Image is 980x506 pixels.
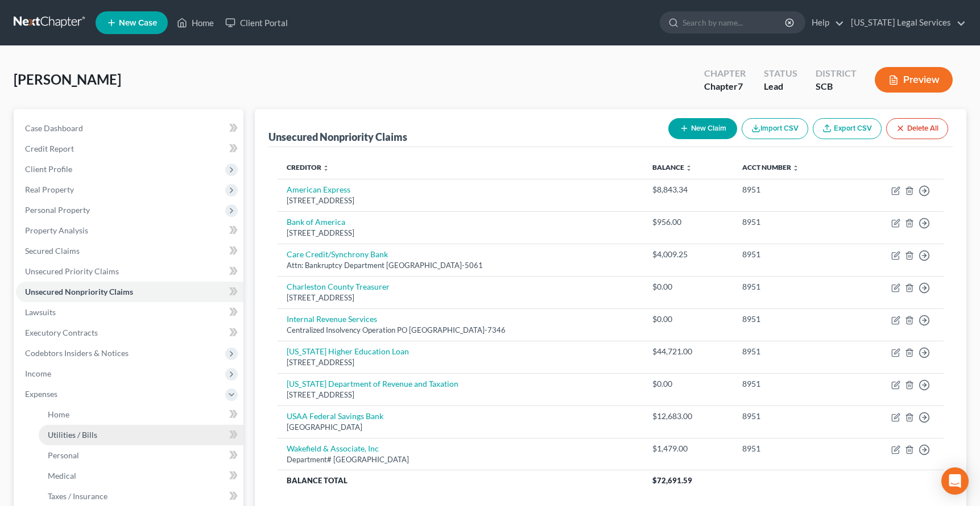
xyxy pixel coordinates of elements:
i: unfold_more [792,165,799,172]
a: Help [806,12,844,33]
a: Credit Report [16,139,243,159]
button: Preview [875,67,953,93]
a: Unsecured Priority Claims [16,261,243,282]
span: Credit Report [25,144,74,153]
span: Home [48,409,69,419]
div: Centralized Insolvency Operation PO [GEOGRAPHIC_DATA]-7346 [287,325,634,336]
a: Export CSV [813,118,882,139]
div: Lead [764,80,797,93]
span: Executory Contracts [25,328,98,337]
a: Charleston County Treasurer [287,282,390,291]
span: Case Dashboard [25,123,83,133]
a: Utilities / Bills [39,425,243,445]
span: Taxes / Insurance [48,491,107,501]
input: Search by name... [683,12,787,33]
div: 8951 [742,346,840,357]
a: Unsecured Nonpriority Claims [16,282,243,302]
a: Bank of America [287,217,345,227]
button: Import CSV [742,118,808,139]
div: [STREET_ADDRESS] [287,390,634,400]
div: Chapter [704,80,746,93]
div: [STREET_ADDRESS] [287,292,634,303]
span: Lawsuits [25,307,56,317]
div: $4,009.25 [652,249,723,260]
a: Home [171,12,220,33]
a: Balance unfold_more [652,163,692,172]
button: Delete All [886,118,948,139]
a: Property Analysis [16,220,243,241]
div: [STREET_ADDRESS] [287,195,634,206]
div: Status [764,67,797,80]
div: 8951 [742,184,840,195]
span: Property Analysis [25,225,88,235]
a: USAA Federal Savings Bank [287,411,383,421]
a: Acct Number unfold_more [742,163,799,172]
div: 8951 [742,411,840,422]
span: Utilities / Bills [48,430,97,440]
div: $1,479.00 [652,443,723,454]
div: $8,843.34 [652,184,723,195]
span: Codebtors Insiders & Notices [25,348,129,358]
div: 8951 [742,216,840,228]
span: Real Property [25,185,74,194]
span: $72,691.59 [652,476,692,485]
a: Care Credit/Synchrony Bank [287,249,388,259]
div: SCB [816,80,857,93]
span: Secured Claims [25,246,80,256]
div: Chapter [704,67,746,80]
i: unfold_more [322,165,329,172]
a: Medical [39,466,243,486]
a: Home [39,404,243,425]
div: 8951 [742,443,840,454]
div: [GEOGRAPHIC_DATA] [287,422,634,433]
span: 7 [738,81,743,91]
span: [PERSON_NAME] [14,71,121,87]
span: Client Profile [25,164,72,174]
a: Client Portal [220,12,293,33]
span: Medical [48,471,76,480]
span: Personal Property [25,205,90,215]
a: American Express [287,185,350,194]
th: Balance Total [278,470,643,491]
div: 8951 [742,281,840,292]
a: Secured Claims [16,241,243,261]
a: Case Dashboard [16,118,243,139]
div: $0.00 [652,281,723,292]
div: $956.00 [652,216,723,228]
div: Department# [GEOGRAPHIC_DATA] [287,454,634,465]
div: 8951 [742,378,840,390]
button: New Claim [668,118,737,139]
a: [US_STATE] Legal Services [845,12,966,33]
span: Expenses [25,389,57,399]
i: unfold_more [685,165,692,172]
div: [STREET_ADDRESS] [287,357,634,368]
a: Wakefield & Associate, Inc [287,444,379,453]
span: Personal [48,450,79,460]
a: [US_STATE] Department of Revenue and Taxation [287,379,458,388]
a: Lawsuits [16,302,243,323]
a: Creditor unfold_more [287,163,329,172]
div: 8951 [742,249,840,260]
div: $0.00 [652,378,723,390]
div: Open Intercom Messenger [941,467,969,495]
a: [US_STATE] Higher Education Loan [287,346,409,356]
span: New Case [119,19,157,27]
div: [STREET_ADDRESS] [287,228,634,239]
a: Internal Revenue Services [287,314,377,324]
div: Attn: Bankruptcy Department [GEOGRAPHIC_DATA]-5061 [287,260,634,271]
span: Income [25,369,51,378]
div: Unsecured Nonpriority Claims [268,130,407,144]
div: $44,721.00 [652,346,723,357]
span: Unsecured Nonpriority Claims [25,287,133,296]
a: Executory Contracts [16,323,243,343]
div: $0.00 [652,313,723,325]
div: 8951 [742,313,840,325]
div: $12,683.00 [652,411,723,422]
div: District [816,67,857,80]
a: Personal [39,445,243,466]
span: Unsecured Priority Claims [25,266,119,276]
